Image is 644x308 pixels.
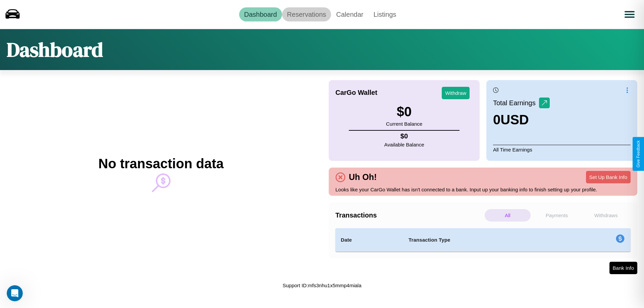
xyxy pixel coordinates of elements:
h4: Transactions [335,211,483,219]
h4: Uh Oh! [345,172,380,182]
h4: Date [341,236,398,244]
button: Open menu [620,5,639,24]
p: Payments [534,209,580,222]
p: Available Balance [384,140,424,149]
button: Withdraw [442,87,470,99]
p: Total Earnings [493,97,539,109]
h2: No transaction data [98,156,223,171]
a: Calendar [331,7,368,21]
button: Bank Info [609,262,637,274]
table: simple table [335,228,631,252]
iframe: Intercom live chat [7,285,23,301]
button: Set Up Bank Info [586,171,631,183]
h4: CarGo Wallet [335,89,377,97]
p: Withdraws [583,209,629,222]
h4: $ 0 [384,132,424,140]
h1: Dashboard [7,36,103,63]
h3: 0 USD [493,112,550,127]
p: Support ID: mfs3nhu1x5mmp4miala [282,281,361,290]
p: Current Balance [386,119,422,128]
h3: $ 0 [386,104,422,119]
a: Dashboard [239,7,282,21]
p: All Time Earnings [493,145,631,154]
p: All [485,209,531,222]
h4: Transaction Type [409,236,561,244]
a: Listings [368,7,401,21]
div: Give Feedback [636,140,641,168]
a: Reservations [282,7,331,21]
p: Looks like your CarGo Wallet has isn't connected to a bank. Input up your banking info to finish ... [335,185,631,194]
